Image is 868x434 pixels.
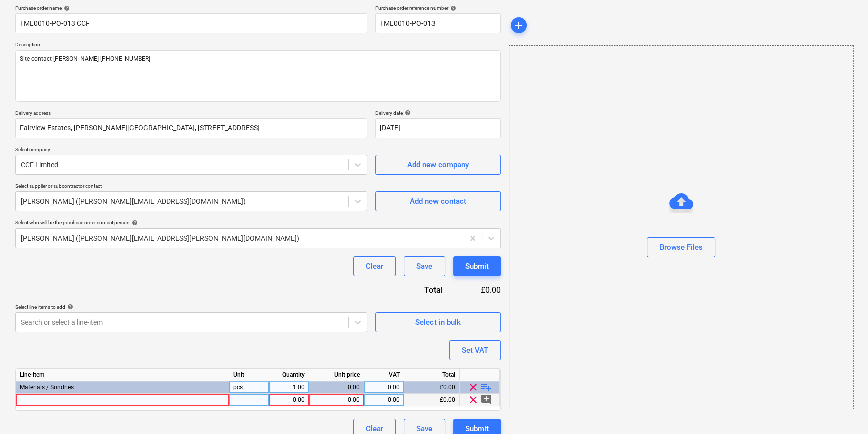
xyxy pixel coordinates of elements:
div: Line-item [16,369,229,381]
span: clear [467,394,479,406]
span: clear [467,381,479,393]
button: Select in bulk [375,312,501,332]
p: Select company [15,146,367,155]
div: pcs [229,381,269,394]
div: £0.00 [459,284,501,296]
p: Description [15,41,501,50]
div: VAT [364,369,404,381]
p: Select supplier or subcontractor contact [15,183,367,191]
div: Quantity [269,369,309,381]
div: 0.00 [368,394,400,406]
div: 0.00 [313,381,360,394]
div: Browse Files [509,45,854,409]
div: 0.00 [368,381,400,394]
span: Materials / Sundries [20,384,74,391]
input: Reference number [375,13,501,33]
span: help [62,5,70,11]
span: help [448,5,456,11]
p: Delivery address [15,110,367,118]
div: Select who will be the purchase order contact person [15,219,501,226]
div: Add new contact [410,195,466,208]
span: help [130,220,138,226]
div: Purchase order name [15,5,367,11]
button: Add new contact [375,191,501,211]
div: £0.00 [404,394,460,406]
button: Clear [353,256,396,276]
div: Delivery date [375,110,501,116]
iframe: Chat Widget [818,386,868,434]
div: £0.00 [404,381,460,394]
div: Select in bulk [415,316,461,329]
button: Add new company [375,155,501,175]
span: playlist_add [480,381,492,393]
div: Total [370,284,459,296]
button: Save [404,256,445,276]
input: Document name [15,13,367,33]
div: Unit [229,369,269,381]
div: Clear [366,260,383,273]
div: 0.00 [273,394,305,406]
div: Unit price [309,369,364,381]
div: Set VAT [462,344,488,357]
div: Save [416,260,432,273]
div: Purchase order reference number [375,5,501,11]
div: Browse Files [660,241,703,254]
button: Set VAT [449,340,501,360]
span: help [403,110,411,116]
div: Select line-items to add [15,304,367,310]
span: help [65,304,73,310]
div: Total [404,369,460,381]
div: 1.00 [273,381,305,394]
div: 0.00 [313,394,360,406]
textarea: Site contact [PERSON_NAME] [PHONE_NUMBER] [15,50,501,102]
div: Add new company [407,158,469,171]
button: Browse Files [647,237,715,257]
input: Delivery date not specified [375,118,501,138]
div: Submit [465,260,489,273]
span: add_comment [480,394,492,406]
input: Delivery address [15,118,367,138]
button: Submit [453,256,501,276]
span: add [513,19,525,31]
